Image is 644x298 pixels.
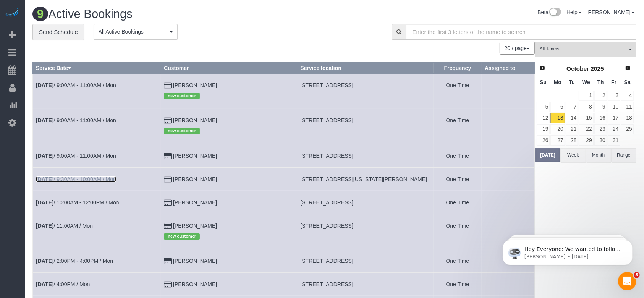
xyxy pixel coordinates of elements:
[434,109,481,144] td: Frequency
[482,214,535,249] td: Assigned to
[36,199,119,206] a: [DATE]/ 10:00AM - 12:00PM / Mon
[297,191,434,214] td: Service location
[537,113,550,123] a: 12
[535,42,636,53] ol: All Teams
[491,224,644,277] iframe: Intercom notifications message
[164,154,172,159] i: Credit Card Payment
[36,117,53,123] b: [DATE]
[36,82,53,88] b: [DATE]
[482,272,535,296] td: Assigned to
[482,144,535,167] td: Assigned to
[535,148,560,162] button: [DATE]
[560,148,586,162] button: Week
[550,135,565,146] a: 27
[33,214,161,249] td: Schedule date
[579,135,593,146] a: 29
[434,167,481,191] td: Frequency
[36,223,93,229] a: [DATE]/ 11:00AM / Mon
[36,153,116,159] a: [DATE]/ 9:00AM - 11:00AM / Mon
[608,135,620,146] a: 31
[164,233,200,240] span: new customer
[566,9,581,15] a: Help
[594,124,607,134] a: 23
[173,176,217,182] a: [PERSON_NAME]
[537,124,550,134] a: 19
[621,124,634,134] a: 25
[566,113,578,123] a: 14
[300,199,353,206] span: [STREET_ADDRESS]
[36,117,116,123] a: [DATE]/ 9:00AM - 11:00AM / Mon
[33,272,161,296] td: Schedule date
[608,124,620,134] a: 24
[434,191,481,214] td: Frequency
[434,73,481,109] td: Frequency
[36,176,116,182] a: [DATE]/ 9:30AM - 10:00AM / Mon
[554,79,561,85] span: Monday
[579,102,593,112] a: 8
[611,79,616,85] span: Friday
[594,135,607,146] a: 30
[173,281,217,287] a: [PERSON_NAME]
[535,42,636,57] button: All Teams
[566,135,578,146] a: 28
[300,281,353,287] span: [STREET_ADDRESS]
[161,249,297,272] td: Customer
[618,272,636,290] iframe: Intercom live chat
[482,191,535,214] td: Assigned to
[434,144,481,167] td: Frequency
[550,102,565,112] a: 6
[297,73,434,109] td: Service location
[33,167,161,191] td: Schedule date
[621,113,634,123] a: 18
[608,91,620,101] a: 3
[569,79,575,85] span: Tuesday
[173,223,217,229] a: [PERSON_NAME]
[33,22,131,104] span: Hey Everyone: We wanted to follow up and let you know we have been closely monitoring the account...
[624,79,631,85] span: Saturday
[434,249,481,272] td: Frequency
[587,9,634,15] a: [PERSON_NAME]
[173,117,217,123] a: [PERSON_NAME]
[597,79,604,85] span: Thursday
[5,8,20,18] a: Automaid Logo
[566,102,578,112] a: 7
[173,199,217,206] a: [PERSON_NAME]
[161,167,297,191] td: Customer
[161,73,297,109] td: Customer
[300,117,353,123] span: [STREET_ADDRESS]
[297,62,434,73] th: Service location
[173,258,217,264] a: [PERSON_NAME]
[33,29,132,36] p: Message from Ellie, sent 5d ago
[36,153,53,159] b: [DATE]
[537,63,548,74] a: Prev
[161,109,297,144] td: Customer
[406,24,636,40] input: Enter the first 3 letters of the name to search
[32,8,329,21] h1: Active Bookings
[566,124,578,134] a: 21
[579,91,593,101] a: 1
[161,62,297,73] th: Customer
[586,148,611,162] button: Month
[161,214,297,249] td: Customer
[482,109,535,144] td: Assigned to
[36,258,113,264] a: [DATE]/ 2:00PM - 4:00PM / Mon
[164,223,172,229] i: Credit Card Payment
[434,272,481,296] td: Frequency
[161,144,297,167] td: Customer
[482,73,535,109] td: Assigned to
[164,128,200,134] span: new customer
[550,124,565,134] a: 20
[164,177,172,182] i: Credit Card Payment
[550,113,565,123] a: 13
[161,191,297,214] td: Customer
[594,102,607,112] a: 9
[33,191,161,214] td: Schedule date
[164,93,200,99] span: new customer
[591,65,604,72] span: 2025
[297,214,434,249] td: Service location
[540,79,547,85] span: Sunday
[537,135,550,146] a: 26
[36,223,53,229] b: [DATE]
[33,249,161,272] td: Schedule date
[579,124,593,134] a: 22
